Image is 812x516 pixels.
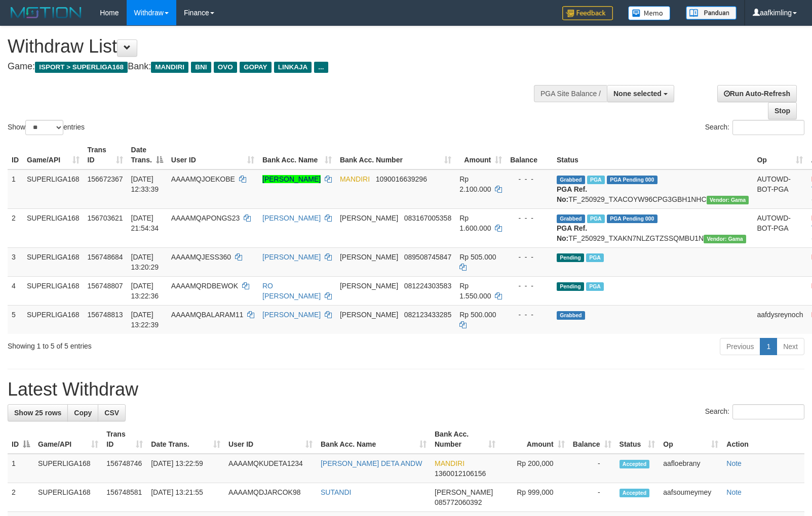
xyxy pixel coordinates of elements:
[404,282,451,290] span: Copy 081224303583 to clipboard
[459,311,496,319] span: Rp 500.000
[557,311,585,320] span: Grabbed
[8,5,85,20] img: MOTION_logo.png
[23,141,84,169] th: Game/API: activate to sort column ascending
[404,214,451,222] span: Copy 083167005358 to clipboard
[23,247,84,276] td: SUPERLIGA168
[23,169,84,209] td: SUPERLIGA168
[459,175,491,193] span: Rp 2.100.000
[376,175,427,183] span: Copy 1090016639296 to clipboard
[88,311,123,319] span: 156748813
[171,253,231,261] span: AAAAMQJESS360
[404,253,451,261] span: Copy 089508745847 to clipboard
[23,305,84,334] td: SUPERLIGA168
[224,454,317,483] td: AAAAMQKUDETA1234
[620,489,650,497] span: Accepted
[628,6,671,20] img: Button%20Memo.svg
[659,454,722,483] td: aafloebrany
[607,176,658,184] span: PGA Pending
[557,185,587,203] b: PGA Ref. No:
[23,208,84,247] td: SUPERLIGA168
[171,175,235,183] span: AAAAMQJOEKOBE
[8,425,34,454] th: ID: activate to sort column descending
[340,175,370,183] span: MANDIRI
[102,454,147,483] td: 156748746
[499,425,569,454] th: Amount: activate to sort column ascending
[435,488,493,496] span: [PERSON_NAME]
[171,214,240,222] span: AAAAMQAPONGS23
[131,214,159,232] span: [DATE] 21:54:34
[14,409,61,417] span: Show 25 rows
[499,483,569,512] td: Rp 999,000
[88,253,123,261] span: 156748684
[459,214,491,232] span: Rp 1.600.000
[8,483,34,512] td: 2
[732,120,804,135] input: Search:
[8,208,23,247] td: 2
[262,253,321,261] a: [PERSON_NAME]
[510,252,549,262] div: - - -
[435,459,465,467] span: MANDIRI
[459,282,491,300] span: Rp 1.550.000
[586,253,604,262] span: Marked by aafsoumeymey
[534,85,607,102] div: PGA Site Balance /
[557,282,584,291] span: Pending
[131,175,159,193] span: [DATE] 12:33:39
[777,338,804,355] a: Next
[8,454,34,483] td: 1
[613,90,662,98] span: None selected
[167,141,258,169] th: User ID: activate to sort column ascending
[753,169,807,209] td: AUTOWD-BOT-PGA
[726,459,742,467] a: Note
[340,311,398,319] span: [PERSON_NAME]
[8,36,531,57] h1: Withdraw List
[34,454,102,483] td: SUPERLIGA168
[726,488,742,496] a: Note
[768,102,797,119] a: Stop
[510,310,549,320] div: - - -
[499,454,569,483] td: Rp 200,000
[171,282,238,290] span: AAAAMQRDBEWOK
[586,282,604,291] span: Marked by aafsoumeymey
[262,282,321,300] a: RO [PERSON_NAME]
[88,214,123,222] span: 156703621
[455,141,506,169] th: Amount: activate to sort column ascending
[258,141,336,169] th: Bank Acc. Name: activate to sort column ascending
[8,404,68,421] a: Show 25 rows
[557,214,585,223] span: Grabbed
[8,247,23,276] td: 3
[722,425,804,454] th: Action
[557,253,584,262] span: Pending
[104,409,119,417] span: CSV
[147,454,224,483] td: [DATE] 13:22:59
[262,214,321,222] a: [PERSON_NAME]
[274,62,312,73] span: LINKAJA
[240,62,272,73] span: GOPAY
[659,483,722,512] td: aafsoumeymey
[151,62,188,73] span: MANDIRI
[8,379,804,400] h1: Latest Withdraw
[171,311,243,319] span: AAAAMQBALARAM11
[131,311,159,329] span: [DATE] 13:22:39
[8,62,531,72] h4: Game: Bank:
[84,141,127,169] th: Trans ID: activate to sort column ascending
[753,208,807,247] td: AUTOWD-BOT-PGA
[67,404,98,421] a: Copy
[553,169,753,209] td: TF_250929_TXACOYW96CPG3GBH1NHC
[191,62,211,73] span: BNI
[659,425,722,454] th: Op: activate to sort column ascending
[214,62,237,73] span: OVO
[336,141,455,169] th: Bank Acc. Number: activate to sort column ascending
[720,338,760,355] a: Previous
[34,483,102,512] td: SUPERLIGA168
[404,311,451,319] span: Copy 082123433285 to clipboard
[506,141,553,169] th: Balance
[732,404,804,419] input: Search:
[607,214,658,223] span: PGA Pending
[620,460,650,468] span: Accepted
[131,253,159,271] span: [DATE] 13:20:29
[314,62,328,73] span: ...
[340,282,398,290] span: [PERSON_NAME]
[705,404,804,419] label: Search:
[510,281,549,291] div: - - -
[569,454,615,483] td: -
